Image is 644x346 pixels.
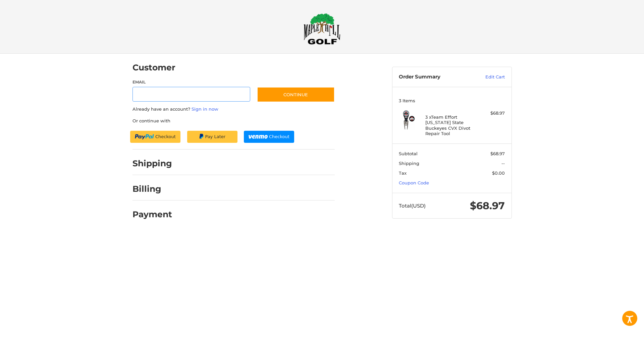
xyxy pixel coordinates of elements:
[132,79,251,85] label: Email
[132,158,172,169] h2: Shipping
[132,184,172,194] h2: Billing
[257,87,335,102] button: Continue
[192,106,218,112] a: Sign in now
[399,98,505,103] h3: 3 Items
[399,151,418,156] span: Subtotal
[399,180,429,185] a: Coupon Code
[470,199,505,212] span: $68.97
[589,328,644,346] iframe: Google Customer Reviews
[187,131,237,143] iframe: PayPal-paylater
[132,106,335,113] p: Already have an account?
[244,131,294,143] iframe: PayPal-venmo
[132,118,335,124] p: Or continue with
[399,170,407,176] span: Tax
[425,114,477,136] h4: 3 x Team Effort [US_STATE] State Buckeyes CVX Divot Repair Tool
[492,170,505,176] span: $0.00
[399,203,426,209] span: Total (USD)
[490,151,505,156] span: $68.97
[132,62,175,73] h2: Customer
[130,131,180,143] iframe: PayPal-paypal
[478,110,505,117] div: $68.97
[501,161,505,166] span: --
[471,74,505,80] a: Edit Cart
[399,74,471,80] h3: Order Summary
[132,209,172,220] h2: Payment
[304,13,340,45] img: Maple Hill Golf
[399,161,419,166] span: Shipping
